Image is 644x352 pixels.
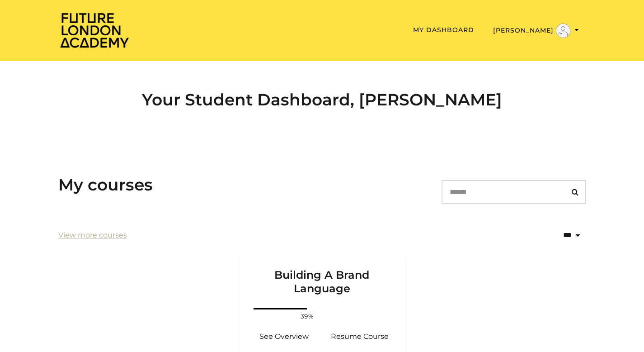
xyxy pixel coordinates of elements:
a: View more courses [58,230,127,241]
span: 39% [296,312,318,321]
a: Building A Brand Language [239,254,405,306]
button: Toggle menu [490,23,582,38]
a: Building A Brand Language: See Overview [246,326,322,347]
select: status [524,224,586,247]
h3: Building A Brand Language [250,254,395,295]
a: Building A Brand Language: Resume Course [322,326,398,347]
img: Home Page [58,12,131,48]
h3: My courses [58,175,153,195]
h2: Your Student Dashboard, [PERSON_NAME] [58,90,586,109]
a: My Dashboard [413,26,474,34]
